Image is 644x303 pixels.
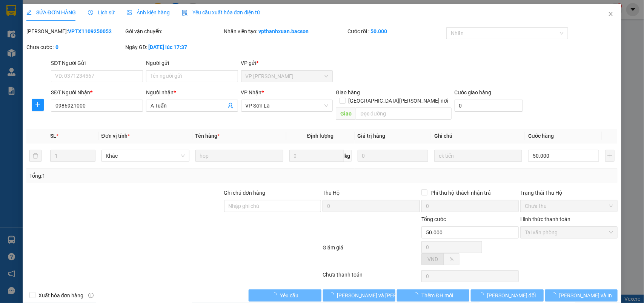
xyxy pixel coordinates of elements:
[195,133,220,139] span: Tên hàng
[344,150,352,162] span: kg
[322,243,421,269] div: Giảm giá
[434,150,522,162] input: Ghi Chú
[455,100,523,112] input: Cước giao hàng
[26,10,32,15] span: edit
[195,150,283,162] input: VD: Bàn, Ghế
[51,88,143,97] div: SĐT Người Nhận
[32,99,44,111] button: plus
[455,89,492,95] label: Cước giao hàng
[55,44,58,50] b: 0
[479,292,487,298] span: loading
[50,133,56,139] span: SL
[431,129,525,143] th: Ghi chú
[520,189,618,197] div: Trạng thái Thu Hộ
[182,10,188,16] img: icon
[272,292,280,298] span: loading
[148,44,187,50] b: [DATE] lúc 17:37
[520,216,570,222] label: Hình thức thanh toán
[551,292,559,298] span: loading
[605,150,615,162] button: plus
[241,59,333,67] div: VP gửi
[307,133,334,139] span: Định lượng
[545,289,618,301] button: [PERSON_NAME] và In
[26,9,76,15] span: SỬA ĐƠN HÀNG
[29,150,41,162] button: delete
[29,172,249,180] div: Tổng: 1
[182,9,261,15] span: Yêu cầu xuất hóa đơn điện tử
[370,28,387,34] b: 50.000
[421,291,453,300] span: Thêm ĐH mới
[125,27,223,35] div: Gói vận chuyển:
[525,200,613,212] span: Chưa thu
[397,289,469,301] button: Thêm ĐH mới
[559,291,612,300] span: [PERSON_NAME] và In
[68,28,112,34] b: VPTX1109250052
[125,43,223,51] div: Ngày GD:
[525,227,613,238] span: Tại văn phòng
[337,291,439,300] span: [PERSON_NAME] và [PERSON_NAME] hàng
[227,103,234,109] span: user-add
[356,108,452,120] input: Dọc đường
[224,190,266,196] label: Ghi chú đơn hàng
[322,271,421,284] div: Chưa thanh toán
[88,10,93,15] span: clock-circle
[421,216,446,222] span: Tổng cước
[427,256,438,262] span: VND
[32,102,43,108] span: plus
[323,289,395,301] button: [PERSON_NAME] và [PERSON_NAME] hàng
[101,133,130,139] span: Đơn vị tính
[358,133,386,139] span: Giá trị hàng
[146,59,238,67] div: Người gửi
[413,292,421,298] span: loading
[358,150,429,162] input: 0
[528,133,554,139] span: Cước hàng
[487,291,536,300] span: [PERSON_NAME] đổi
[35,291,87,300] span: Xuất hóa đơn hàng
[346,97,452,105] span: [GEOGRAPHIC_DATA][PERSON_NAME] nơi
[427,189,494,197] span: Phí thu hộ khách nhận trả
[246,100,329,111] span: VP Sơn La
[600,4,621,25] button: Close
[224,27,346,35] div: Nhân viên tạo:
[259,28,309,34] b: vpthanhxuan.bacson
[329,292,337,298] span: loading
[88,293,94,298] span: info-circle
[471,289,543,301] button: [PERSON_NAME] đổi
[51,59,143,67] div: SĐT Người Gửi
[336,108,356,120] span: Giao
[106,150,185,161] span: Khác
[127,9,170,15] span: Ảnh kiện hàng
[323,190,340,196] span: Thu Hộ
[224,200,321,212] input: Ghi chú đơn hàng
[88,9,115,15] span: Lịch sử
[246,71,329,82] span: VP Thanh Xuân
[127,10,132,15] span: picture
[146,88,238,97] div: Người nhận
[241,89,262,95] span: VP Nhận
[347,27,445,35] div: Cước rồi :
[249,289,321,301] button: Yêu cầu
[26,27,124,35] div: [PERSON_NAME]:
[336,89,360,95] span: Giao hàng
[26,43,124,51] div: Chưa cước :
[280,291,298,300] span: Yêu cầu
[608,11,614,17] span: close
[450,256,453,262] span: %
